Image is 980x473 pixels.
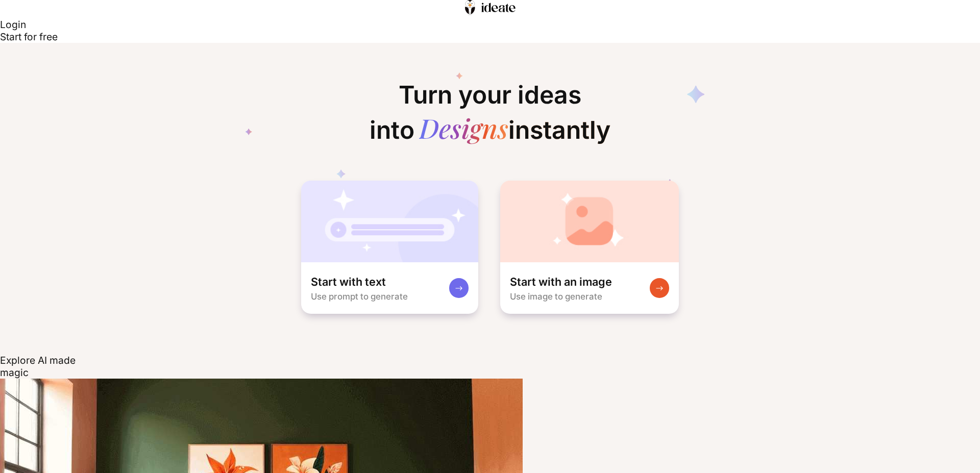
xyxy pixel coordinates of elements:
[510,291,602,302] div: Use image to generate
[500,181,679,262] img: startWithImageCardBg.jpg
[311,275,386,289] div: Start with text
[311,291,408,302] div: Use prompt to generate
[510,275,612,289] div: Start with an image
[301,181,479,262] img: startWithTextCardBg.jpg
